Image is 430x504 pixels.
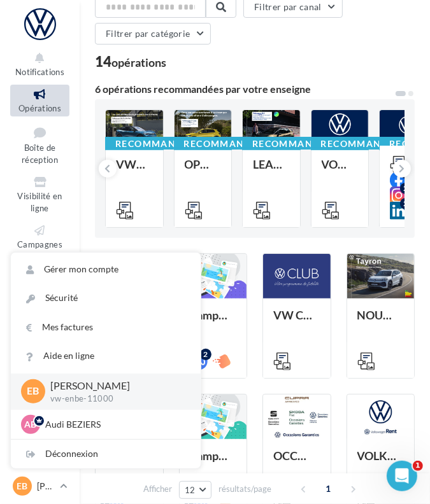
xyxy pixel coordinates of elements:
div: OPO OCTOBRE 2025 [185,158,222,183]
div: Déconnexion [11,440,201,468]
a: Campagnes [10,221,69,252]
a: Gérer mon compte [11,255,201,284]
div: Recommandé [311,137,405,151]
span: 1 [413,461,423,471]
a: Visibilité en ligne [10,172,69,216]
a: Sécurité [11,284,201,312]
div: VOLKSWAGEN APRES-VENTE [322,158,359,183]
div: VOLKSWAGEN RENT [357,449,405,475]
span: Visibilité en ligne [17,191,62,213]
iframe: Intercom live chat [387,461,417,491]
button: 12 [179,481,211,499]
div: 6 opérations recommandées par votre enseigne [95,84,394,94]
a: EB [PERSON_NAME] [10,474,69,498]
span: Opérations [18,103,61,113]
span: résultats/page [219,483,271,495]
span: EB [27,384,39,399]
div: 2 [400,183,412,194]
span: Afficher [143,483,172,495]
span: AB [25,418,37,431]
span: Boîte de réception [22,143,58,165]
div: 2 [200,349,211,360]
a: Mes factures [11,313,201,342]
div: Campagnes sponsorisées Les Instants VW Octobre [190,309,237,334]
span: 1 [319,479,339,499]
p: Audi BEZIERS [45,418,185,431]
button: Filtrer par catégorie [95,23,211,45]
div: VW PRO - OFFRE OCTOBRE 25 [116,158,153,183]
p: [PERSON_NAME] [50,379,180,393]
div: 14 [95,55,166,69]
a: Opérations [10,85,69,116]
div: OCCASIONS GARANTIES [273,449,320,475]
div: VW CLUB [273,309,320,334]
div: opérations [111,57,166,68]
p: [PERSON_NAME] [37,480,55,493]
span: Notifications [15,67,64,77]
a: Boîte de réception [10,122,69,168]
div: NOUVEAU TAYRON - MARS 2025 [357,309,405,334]
div: Recommandé [105,137,199,151]
span: Campagnes [17,239,62,249]
div: Recommandé [242,137,336,151]
button: Notifications [10,48,69,80]
div: LEASING ÉLECTRIQUE 2025 [253,158,290,183]
div: 2 [400,198,412,209]
span: 12 [185,485,196,495]
p: vw-enbe-11000 [50,393,180,405]
a: Aide en ligne [11,342,201,370]
div: Recommandé [174,137,268,151]
span: EB [17,480,28,493]
div: Campagnes sponsorisées OPO [190,449,237,475]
